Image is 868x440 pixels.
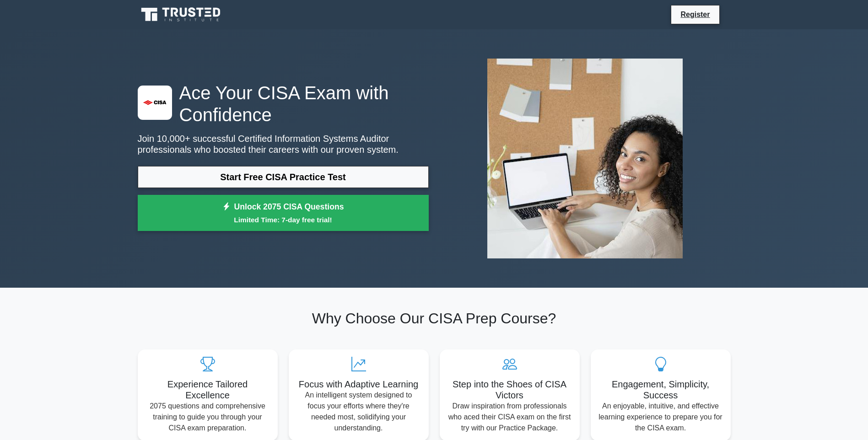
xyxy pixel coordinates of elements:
[145,401,270,434] p: 2075 questions and comprehensive training to guide you through your CISA exam preparation.
[149,215,417,225] small: Limited Time: 7-day free trial!
[675,9,715,20] a: Register
[598,401,723,434] p: An enjoyable, intuitive, and effective learning experience to prepare you for the CISA exam.
[447,401,572,434] p: Draw inspiration from professionals who aced their CISA exam on the first try with our Practice P...
[296,390,421,434] p: An intelligent system designed to focus your efforts where they're needed most, solidifying your ...
[138,166,429,188] a: Start Free CISA Practice Test
[138,195,429,231] a: Unlock 2075 CISA QuestionsLimited Time: 7-day free trial!
[138,310,731,327] h2: Why Choose Our CISA Prep Course?
[598,379,723,401] h5: Engagement, Simplicity, Success
[296,379,421,390] h5: Focus with Adaptive Learning
[138,133,429,155] p: Join 10,000+ successful Certified Information Systems Auditor professionals who boosted their car...
[138,82,429,126] h1: Ace Your CISA Exam with Confidence
[145,379,270,401] h5: Experience Tailored Excellence
[447,379,572,401] h5: Step into the Shoes of CISA Victors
